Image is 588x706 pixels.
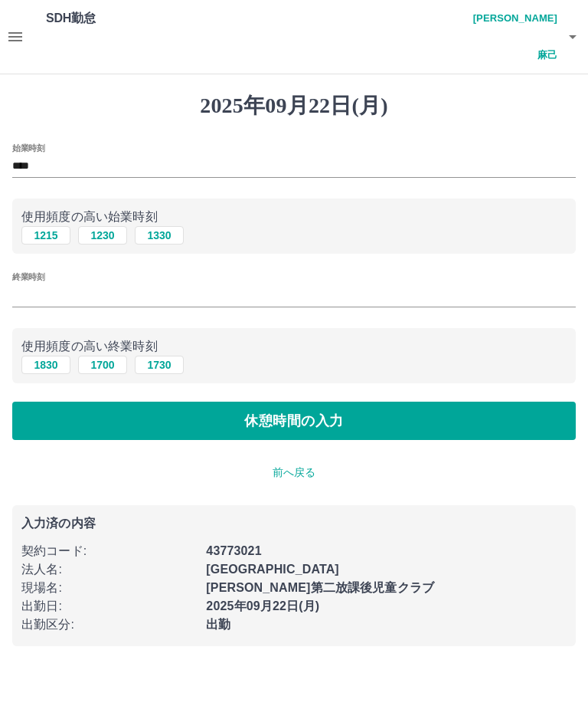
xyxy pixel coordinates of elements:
button: 1215 [21,226,70,245]
label: 終業時刻 [12,271,44,283]
h1: 2025年09月22日(月) [12,93,576,119]
b: [GEOGRAPHIC_DATA] [206,563,339,576]
p: 出勤区分 : [21,616,197,634]
button: 1730 [135,356,184,374]
p: 前へ戻る [12,465,576,481]
b: 出勤 [206,618,230,631]
p: 使用頻度の高い始業時刻 [21,208,567,226]
p: 使用頻度の高い終業時刻 [21,337,567,356]
p: 契約コード : [21,542,197,560]
b: 43773021 [206,544,261,557]
p: 入力済の内容 [21,517,567,530]
p: 法人名 : [21,560,197,579]
button: 1330 [135,226,184,245]
button: 休憩時間の入力 [12,402,576,440]
label: 始業時刻 [12,142,44,153]
button: 1230 [78,226,127,245]
p: 出勤日 : [21,597,197,616]
button: 1700 [78,356,127,374]
button: 1830 [21,356,70,374]
b: [PERSON_NAME]第二放課後児童クラブ [206,581,434,594]
p: 現場名 : [21,579,197,597]
b: 2025年09月22日(月) [206,599,319,612]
